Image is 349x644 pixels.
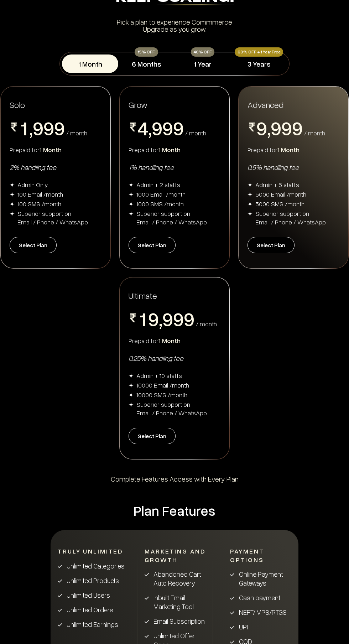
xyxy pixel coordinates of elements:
[248,162,339,172] div: 0.5% handling fee
[137,118,148,137] span: 4
[129,237,176,253] button: Select Plan
[145,570,205,587] li: Abandoned Cart Auto Recovery
[129,123,137,131] img: pricing-rupee
[129,383,134,388] img: img
[230,547,296,564] div: Payment Options
[248,182,252,187] img: img
[148,309,159,328] span: 9
[137,328,148,348] span: 2
[173,118,184,137] span: 9
[129,202,134,207] img: img
[129,313,137,322] img: pricing-rupee
[230,608,296,617] li: NEFT/IMPS/RTGS
[129,162,220,172] div: 1% handling fee
[304,130,325,136] div: / month
[255,190,306,198] div: 5000 Email /month
[129,99,147,110] span: Grow
[51,18,298,32] div: Pick a plan to experience Commmerce Upgrade as you grow.
[10,192,15,197] img: img
[118,54,174,73] button: 6 Months
[58,605,130,614] li: Unlimited Orders
[58,547,130,556] div: Truly Unlimited
[162,118,173,137] span: 9
[158,146,181,154] span: 1 Month
[255,199,304,208] div: 5000 SMS /month
[54,118,65,137] span: 9
[248,237,295,253] button: Select Plan
[10,145,101,154] div: Prepaid for
[271,118,281,137] span: 9
[292,118,303,137] span: 9
[174,54,231,73] button: 1 Year
[145,593,205,611] li: Inbuilt Email Marketing Tool
[256,118,267,137] span: 9
[51,502,298,519] div: Plan Features
[248,123,256,131] img: pricing-rupee
[129,182,134,187] img: img
[29,118,33,140] span: ,
[10,202,15,207] img: img
[129,353,220,363] div: 0.25% handling fee
[145,547,205,564] div: Marketing and Growth
[230,622,296,631] li: UPI
[17,180,48,189] div: Admin Only
[62,54,118,73] button: 1 Month
[58,620,130,629] li: Unlimited Earnings
[145,617,205,625] li: Email Subscription
[17,199,61,208] div: 100 SMS /month
[136,190,186,198] div: 1000 Email /month
[10,162,101,172] div: 2% handling fee
[33,118,43,137] span: 9
[136,390,187,399] div: 10000 SMS /month
[248,211,252,216] img: img
[173,309,184,328] span: 9
[10,99,25,110] span: Solo
[129,192,134,197] img: img
[152,118,162,137] span: 9
[184,309,194,328] span: 9
[58,576,130,585] li: Unlimited Products
[40,146,62,154] span: 1 Month
[248,192,252,197] img: img
[129,290,157,301] span: Ultimate
[136,199,184,208] div: 1000 SMS /month
[129,428,176,444] button: Select Plan
[17,190,63,198] div: 100 Email /month
[10,211,15,216] img: img
[129,402,134,407] img: img
[248,99,283,110] span: Advanced
[10,182,15,187] img: img
[58,591,130,599] li: Unlimited Users
[230,593,296,602] li: Cash payment
[230,570,296,587] li: Online Payment Gateways
[235,47,283,57] div: 60% OFF + 1 Year Free
[159,309,162,331] span: ,
[129,336,220,345] div: Prepaid for
[162,309,173,328] span: 9
[58,561,130,570] li: Unlimited Categories
[255,209,326,226] div: Superior support on Email / Phone / WhatsApp
[137,137,148,157] span: 5
[136,400,207,417] div: Superior support on Email / Phone / WhatsApp
[281,118,292,137] span: 9
[231,54,287,73] button: 3 Years
[17,209,88,226] div: Superior support on Email / Phone / WhatsApp
[136,180,180,189] div: Admin + 2 staffs
[277,146,299,154] span: 1 Month
[136,381,189,389] div: 10000 Email /month
[129,393,134,398] img: img
[148,118,152,140] span: ,
[66,130,87,136] div: / month
[158,337,181,344] span: 1 Month
[129,145,220,154] div: Prepaid for
[10,237,57,253] button: Select Plan
[129,373,134,378] img: img
[185,130,206,136] div: / month
[136,371,182,380] div: Admin + 10 staffs
[43,118,54,137] span: 9
[248,202,252,207] img: img
[136,209,207,226] div: Superior support on Email / Phone / WhatsApp
[137,309,148,328] span: 1
[196,321,217,327] div: / month
[248,145,339,154] div: Prepaid for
